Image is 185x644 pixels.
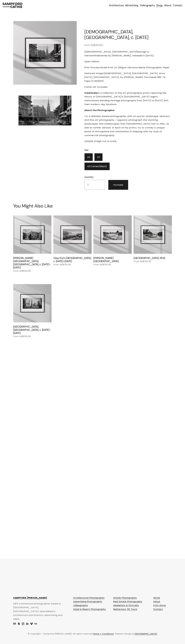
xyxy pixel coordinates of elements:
[84,72,172,83] p: [DEMOGRAPHIC_DATA], [GEOGRAPHIC_DATA], circa [DATE], [GEOGRAPHIC_DATA], by [PERSON_NAME]. Purchas...
[113,600,142,604] a: Real Estate Photography
[13,88,77,133] img: Sampford-Cathie-Wanaka-Photographer-5.jpg
[88,54,101,57] em: Viewfinder
[30,622,33,625] a: Sampford Cathie
[13,622,16,625] a: sam@sampfordcathie.com
[135,632,157,636] a: [GEOGRAPHIC_DATA]
[153,596,160,600] a: Home
[84,29,172,40] h1: [DEMOGRAPHIC_DATA], [GEOGRAPHIC_DATA], c. [DATE]
[125,3,138,7] a: folder dropdown
[84,153,93,161] label: A3
[73,607,106,611] a: Hotel & Resort Photography
[17,622,20,625] a: Houzz
[84,140,117,143] em: Sample image not to scale.
[13,632,172,636] p: © Copyright - Sampford [PERSON_NAME]. All rights reserved. . Website design by
[94,153,103,161] label: A2
[84,115,170,137] em: I’m a Wānaka-based photographer with an eye for landscape, abstract and fine art photography. I r...
[153,607,163,611] a: Contact
[109,4,124,7] span: Architecture
[113,604,139,607] a: Headshots & Portraits
[84,91,172,106] p: is a collection of fine art photography prints capturing the history of [GEOGRAPHIC_DATA]’s [GEOG...
[109,3,124,7] a: folder dropdown
[84,109,115,112] strong: About the Photographer
[13,203,172,209] h2: You Might Also Like
[34,622,37,625] a: URL
[153,604,166,607] a: Print Store
[153,600,160,604] a: About
[140,3,155,7] a: Videography
[156,3,163,7] a: Shop
[84,66,100,69] em: Print Process:
[13,596,47,600] a: SAMPFORD [PERSON_NAME]
[13,21,77,85] img: Sampford-Cathie-Wanaka-Photographer-4.jpg
[84,162,110,170] label: A2 Framed (Black)
[84,50,137,53] em: [DEMOGRAPHIC_DATA], [GEOGRAPHIC_DATA]
[84,50,172,58] p: belongs to the series by [PERSON_NAME], released in [DATE].
[84,180,105,190] input: Quantity
[113,607,137,611] a: Matterport 3D Tours
[13,596,47,599] strong: SAMPFORD [PERSON_NAME]
[84,72,104,75] em: Featured Image:
[135,632,157,635] span: [GEOGRAPHIC_DATA]
[73,596,105,600] a: Architectural Photography
[26,622,29,625] a: Sampford Cathie
[84,85,107,89] em: Frame not included
[84,60,99,63] em: Open Edition
[113,183,123,187] div: Purchase
[13,21,77,133] section: Gallery
[113,596,137,600] a: Airbnb Photography
[84,149,128,152] div: Size:
[73,600,102,604] a: Advertising Photography
[73,604,88,607] a: Videography
[13,602,65,621] p: AIPA Commercial photographer based in [GEOGRAPHIC_DATA], [GEOGRAPHIC_DATA]. Specialised in archit...
[22,622,24,625] a: Sampford Cathie
[84,43,172,47] div: from NZ$150.00
[3,3,22,8] img: Sampford Cathie Photo + Video
[173,3,182,7] a: Contact
[164,3,171,7] a: About
[84,176,105,179] div: Quantity:
[125,4,138,7] span: Advertising
[84,91,98,94] strong: Viewfinder
[93,632,114,636] a: Terms + Conditions
[84,66,172,70] p: Giclee Print on 230gsm Vibrance Matte Photographic Paper
[108,180,128,190] div: Purchase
